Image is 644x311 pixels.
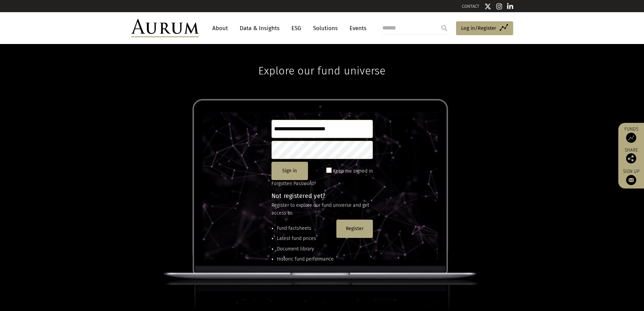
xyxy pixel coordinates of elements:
[288,22,305,35] a: ESG
[333,167,373,175] label: Keep me signed in
[462,4,479,9] a: CONTACT
[507,3,513,10] img: Linkedin icon
[277,256,334,263] li: Historic fund performance
[271,162,308,180] button: Sign in
[277,245,334,253] li: Document library
[496,3,502,10] img: Instagram icon
[310,22,341,35] a: Solutions
[461,24,496,32] span: Log in/Register
[258,44,385,77] h1: Explore our fund universe
[271,202,373,217] p: Register to explore our fund universe and get access to:
[622,126,641,143] a: Funds
[336,220,373,238] button: Register
[131,19,199,37] img: Aurum
[456,21,513,36] a: Log in/Register
[209,22,231,35] a: About
[271,193,373,199] h4: Not registered yet?
[622,169,641,185] a: Sign up
[626,133,636,143] img: Access Funds
[236,22,283,35] a: Data & Insights
[484,3,491,10] img: Twitter icon
[437,21,451,35] input: Submit
[346,22,366,35] a: Events
[626,175,636,185] img: Sign up to our newsletter
[277,225,334,232] li: Fund factsheets
[622,148,641,163] div: Share
[271,181,316,186] a: Forgotten Password?
[626,153,636,163] img: Share this post
[277,235,334,242] li: Latest fund prices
